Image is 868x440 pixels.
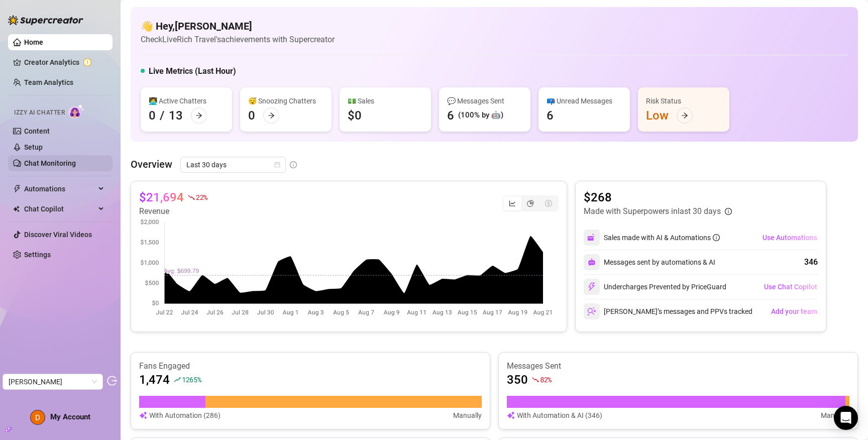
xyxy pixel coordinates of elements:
[24,78,73,86] a: Team Analytics
[14,108,65,118] span: Izzy AI Chatter
[681,112,688,119] span: arrow-right
[24,159,76,167] a: Chat Monitoring
[24,143,43,151] a: Setup
[532,376,539,383] span: fall
[169,107,183,124] div: 13
[771,303,818,319] button: Add your team
[69,104,84,119] img: AI Chatter
[771,307,817,315] span: Add your team
[50,412,90,421] span: My Account
[587,282,596,291] img: svg%3e
[268,112,275,119] span: arrow-right
[584,254,715,270] div: Messages sent by automations & AI
[24,54,104,70] a: Creator Analytics exclamation-circle
[447,95,522,106] div: 💬 Messages Sent
[248,107,255,124] div: 0
[447,107,454,124] div: 6
[348,107,362,124] div: $0
[24,181,95,197] span: Automations
[139,361,482,372] article: Fans Engaged
[141,33,335,46] article: Check LiveRich Travel's achievements with Supercreator
[453,410,482,421] article: Manually
[725,208,732,215] span: info-circle
[196,192,207,202] span: 22 %
[24,38,43,46] a: Home
[182,375,201,384] span: 1265 %
[107,376,117,386] span: logout
[149,65,236,77] h5: Live Metrics (Last Hour)
[587,307,596,316] img: svg%3e
[507,410,515,421] img: svg%3e
[587,233,596,242] img: svg%3e
[584,189,732,205] article: $268
[174,376,181,383] span: rise
[502,195,559,211] div: segmented control
[24,231,92,239] a: Discover Viral Videos
[8,15,83,25] img: logo-BBDzfeDw.svg
[458,109,503,122] div: (100% by 🤖)
[762,230,818,246] button: Use Automations
[274,162,280,168] span: calendar
[547,107,554,124] div: 6
[139,189,184,205] article: $21,694
[763,234,817,242] span: Use Automations
[584,303,752,319] div: [PERSON_NAME]’s messages and PPVs tracked
[584,205,721,217] article: Made with Superpowers in last 30 days
[804,256,818,268] div: 346
[149,410,221,421] article: With Automation (286)
[604,232,720,243] div: Sales made with AI & Automations
[195,112,202,119] span: arrow-right
[149,95,224,106] div: 👩‍💻 Active Chatters
[188,194,195,201] span: fall
[517,410,602,421] article: With Automation & AI (346)
[186,157,280,172] span: Last 30 days
[764,283,817,291] span: Use Chat Copilot
[248,95,323,106] div: 😴 Snoozing Chatters
[9,374,97,389] span: David Vingiano
[713,234,720,241] span: info-circle
[139,372,170,388] article: 1,474
[131,157,172,172] article: Overview
[584,279,726,295] div: Undercharges Prevented by PriceGuard
[764,279,818,295] button: Use Chat Copilot
[821,410,849,421] article: Manually
[24,127,50,135] a: Content
[5,426,12,433] span: build
[507,361,849,372] article: Messages Sent
[348,95,423,106] div: 💵 Sales
[13,205,20,212] img: Chat Copilot
[646,95,721,106] div: Risk Status
[31,410,45,424] img: AEdFTp6A7C3ElDHOu3CRzQbUJ9Mw1o5hggI8iOSCTKqO=s96-c
[527,200,534,207] span: pie-chart
[149,107,156,124] div: 0
[588,258,596,266] img: svg%3e
[507,372,528,388] article: 350
[141,19,335,33] h4: 👋 Hey, [PERSON_NAME]
[139,410,147,421] img: svg%3e
[540,375,552,384] span: 82 %
[545,200,552,207] span: dollar-circle
[24,251,51,259] a: Settings
[547,95,622,106] div: 📪 Unread Messages
[24,201,95,217] span: Chat Copilot
[13,185,21,193] span: thunderbolt
[139,205,207,217] article: Revenue
[834,406,858,430] div: Open Intercom Messenger
[509,200,516,207] span: line-chart
[290,161,297,168] span: info-circle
